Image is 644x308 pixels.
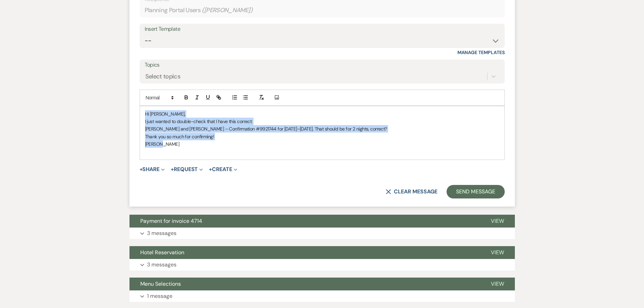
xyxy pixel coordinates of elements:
a: Manage Templates [457,49,505,55]
p: 3 messages [147,229,176,238]
span: View [491,217,504,224]
p: [PERSON_NAME] and [PERSON_NAME] – Confirmation #9921744 for [DATE]–[DATE]. That should be for 2 n... [145,125,499,133]
button: 3 messages [129,259,515,270]
div: Select topics [145,72,181,81]
label: Topics [145,60,500,70]
span: Menu Selections [140,280,181,287]
p: Thank you so much for confirming! [145,133,499,140]
span: View [491,280,504,287]
p: [PERSON_NAME] [145,140,499,148]
button: Payment for invoice 4714 [129,215,480,228]
button: View [480,278,515,290]
span: + [209,167,212,172]
button: 3 messages [129,228,515,239]
span: View [491,249,504,256]
p: I just wanted to double-check that I have this correct: [145,118,499,125]
button: Send Message [447,185,504,198]
div: Insert Template [145,24,500,34]
button: Request [171,167,203,172]
span: + [171,167,174,172]
button: Share [140,167,165,172]
div: Planning Portal Users [145,4,500,17]
span: Payment for invoice 4714 [140,217,202,224]
button: Menu Selections [129,278,480,290]
button: 1 message [129,290,515,302]
button: Create [209,167,237,172]
p: 1 message [147,292,172,301]
button: View [480,246,515,259]
p: 3 messages [147,260,176,269]
button: Clear message [386,189,437,194]
span: + [140,167,143,172]
button: Hotel Reservation [129,246,480,259]
p: Hi [PERSON_NAME], [145,110,499,118]
button: View [480,215,515,228]
span: Hotel Reservation [140,249,184,256]
span: ( [PERSON_NAME] ) [202,6,253,15]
